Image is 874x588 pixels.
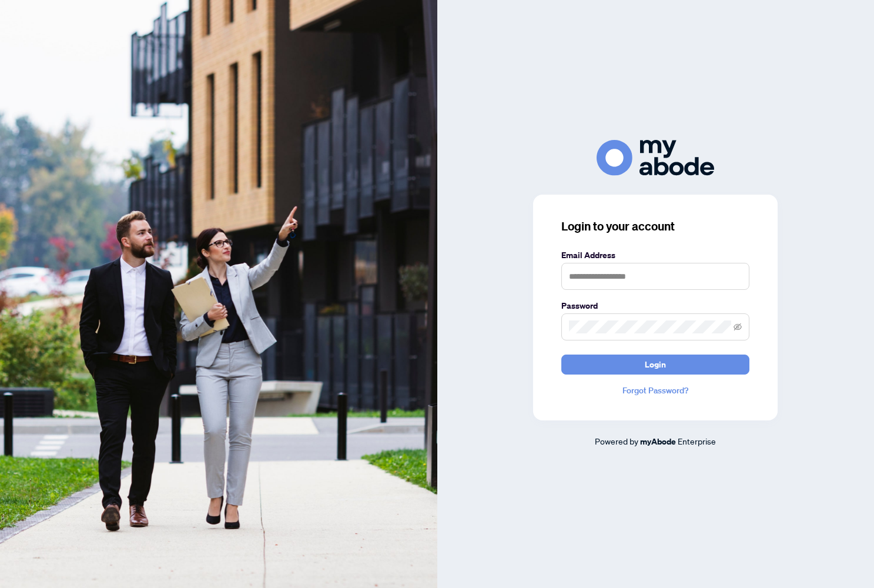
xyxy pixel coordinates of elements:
[640,435,676,448] a: myAbode
[561,384,749,397] a: Forgot Password?
[734,323,742,331] span: eye-invisible
[678,436,716,446] span: Enterprise
[561,299,749,312] label: Password
[595,436,638,446] span: Powered by
[561,249,749,262] label: Email Address
[645,355,666,374] span: Login
[561,355,749,375] button: Login
[561,218,749,235] h3: Login to your account
[597,140,714,176] img: ma-logo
